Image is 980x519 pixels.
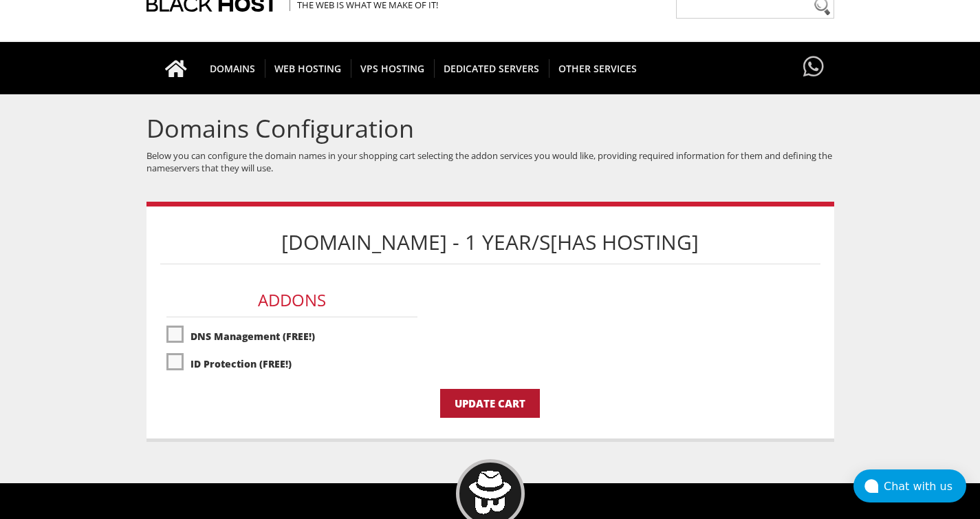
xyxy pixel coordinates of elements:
[351,59,435,78] span: VPS HOSTING
[434,59,549,78] span: DEDICATED SERVERS
[166,352,417,376] label: ID Protection (FREE!)
[440,389,540,418] input: Update Cart
[550,228,699,256] span: [Has Hosting]
[166,324,417,348] label: DNS Management (FREE!)
[434,42,549,94] a: DEDICATED SERVERS
[160,220,820,264] h1: [DOMAIN_NAME] - 1 Year/s
[549,59,646,78] span: OTHER SERVICES
[549,42,646,94] a: OTHER SERVICES
[146,149,834,174] p: Below you can configure the domain names in your shopping cart selecting the addon services you w...
[265,42,351,94] a: WEB HOSTING
[265,59,351,78] span: WEB HOSTING
[351,42,435,94] a: VPS HOSTING
[146,115,834,142] h1: Domains Configuration
[800,42,827,93] a: Have questions?
[151,42,201,94] a: Go to homepage
[200,42,265,94] a: DOMAINS
[200,59,265,78] span: DOMAINS
[166,284,417,317] h3: Addons
[853,469,966,502] button: Chat with us
[884,480,966,493] div: Chat with us
[468,471,512,514] img: BlackHOST mascont, Blacky.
